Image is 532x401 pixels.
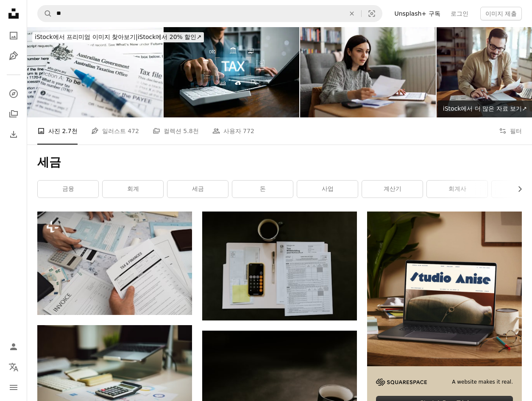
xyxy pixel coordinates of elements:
[5,359,22,376] button: 언어
[5,47,22,64] a: 일러스트
[232,181,293,198] a: 돈
[37,5,382,22] form: 사이트 전체에서 이미지 찾기
[389,7,445,20] a: Unsplash+ 구독
[183,126,198,136] span: 5.8천
[376,379,427,386] img: file-1705255347840-230a6ab5bca9image
[37,212,192,315] img: 세금 양식을 작성하는 사람
[243,126,254,136] span: 772
[35,33,138,40] span: iStock에서 프리미엄 이미지 찾아보기 |
[5,126,22,143] a: 다운로드 내역
[512,181,522,198] button: 목록을 오른쪽으로 스크롤
[362,6,382,22] button: 시각적 검색
[367,212,522,366] img: file-1705123271268-c3eaf6a79b21image
[452,379,513,386] span: A website makes it real.
[499,117,522,145] button: 필터
[202,212,357,320] img: 볼펜 근처의 검은 색 안드로이드 스마트 폰, 흰색 폴더 위에 세금 원천 징수 증명서
[212,117,254,145] a: 사용자 772
[5,379,22,396] button: 메뉴
[38,6,52,22] button: Unsplash 검색
[202,262,357,270] a: 볼펜 근처의 검은 색 안드로이드 스마트 폰, 흰색 폴더 위에 세금 원천 징수 증명서
[27,27,209,47] a: iStock에서 프리미엄 이미지 찾아보기|iStock에서 20% 할인↗
[38,181,98,198] a: 금융
[27,27,163,117] img: 호주 국세청 문서
[37,373,192,380] a: 노트북 옆 테이블 위에 놓인 계산기
[5,85,22,102] a: 탐색
[167,181,228,198] a: 세금
[164,27,299,117] img: 디지털 세금 계산 및 관리 개념. 전자 세금, 소득세, 정부 세금, 재무 조사, 과세, 세금 문서 및 저축, 비즈니스 VAT 및 재산세 보고서.
[446,7,474,20] a: 로그인
[5,338,22,355] a: 로그인 / 가입
[128,126,139,136] span: 472
[153,117,199,145] a: 컬렉션 5.8천
[438,100,532,117] a: iStock에서 더 많은 자료 보기↗
[480,7,522,20] button: 이미지 제출
[37,155,522,170] h1: 세금
[427,181,487,198] a: 회계사
[103,181,163,198] a: 회계
[5,27,22,44] a: 사진
[32,32,204,42] div: iStock에서 20% 할인 ↗
[443,105,527,112] span: iStock에서 더 많은 자료 보기 ↗
[37,259,192,267] a: 세금 양식을 작성하는 사람
[362,181,423,198] a: 계산기
[5,106,22,123] a: 컬렉션
[91,117,139,145] a: 일러스트 472
[297,181,358,198] a: 사업
[300,27,436,117] img: 재정 계획을 세우고 보험, 대출 및 온라인 투자에 대한 서류 작업을 검토하는 여성
[343,6,361,22] button: 삭제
